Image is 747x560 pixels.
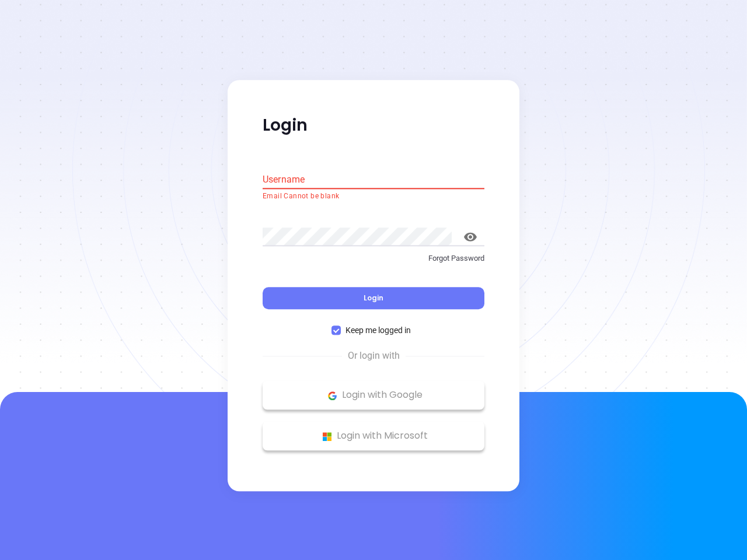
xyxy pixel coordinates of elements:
a: Forgot Password [263,253,484,274]
span: Keep me logged in [341,324,416,337]
p: Forgot Password [263,253,484,264]
img: Google Logo [325,388,340,403]
button: Google Logo Login with Google [263,381,484,410]
button: toggle password visibility [456,223,484,251]
button: Microsoft Logo Login with Microsoft [263,422,484,451]
p: Login with Microsoft [268,428,479,445]
p: Email Cannot be blank [263,191,484,202]
button: Login [263,288,484,310]
p: Login with Google [268,387,479,404]
span: Or login with [342,349,406,363]
p: Login [263,115,484,136]
span: Login [364,293,383,303]
img: Microsoft Logo [320,429,334,444]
